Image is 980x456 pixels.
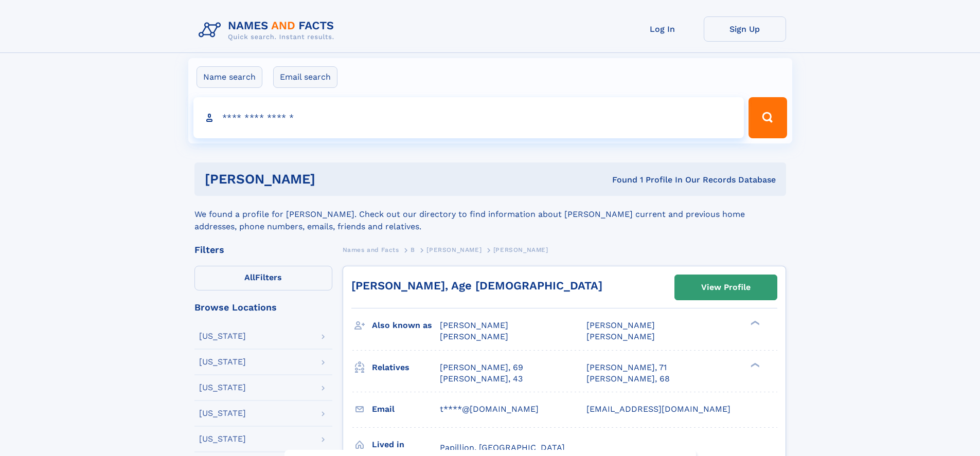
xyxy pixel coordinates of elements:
[372,436,440,453] h3: Lived in
[199,358,246,366] div: [US_STATE]
[440,320,508,330] span: [PERSON_NAME]
[426,246,482,253] span: [PERSON_NAME]
[586,332,655,341] span: [PERSON_NAME]
[701,276,751,299] div: View Profile
[440,332,508,341] span: [PERSON_NAME]
[748,361,760,368] div: ❯
[586,320,655,330] span: [PERSON_NAME]
[586,362,667,373] a: [PERSON_NAME], 71
[194,245,332,254] div: Filters
[372,400,440,418] h3: Email
[440,373,523,385] a: [PERSON_NAME], 43
[586,373,670,385] a: [PERSON_NAME], 68
[411,246,415,253] span: B
[440,362,523,373] a: [PERSON_NAME], 69
[749,97,787,138] button: Search Button
[194,196,786,233] div: We found a profile for [PERSON_NAME]. Check out our directory to find information about [PERSON_N...
[343,243,399,256] a: Names and Facts
[199,332,246,340] div: [US_STATE]
[464,174,776,186] div: Found 1 Profile In Our Records Database
[199,435,246,443] div: [US_STATE]
[493,246,548,253] span: [PERSON_NAME]
[194,303,332,312] div: Browse Locations
[426,243,482,256] a: [PERSON_NAME]
[194,16,343,44] img: Logo Names and Facts
[205,173,464,186] h1: [PERSON_NAME]
[411,243,415,256] a: B
[199,409,246,417] div: [US_STATE]
[586,404,730,414] span: [EMAIL_ADDRESS][DOMAIN_NAME]
[193,97,744,138] input: search input
[372,359,440,376] h3: Relatives
[199,384,246,392] div: [US_STATE]
[675,275,777,300] a: View Profile
[748,320,760,326] div: ❯
[273,66,337,88] label: Email search
[621,16,704,42] a: Log In
[244,272,255,282] span: All
[351,279,602,292] a: [PERSON_NAME], Age [DEMOGRAPHIC_DATA]
[197,66,262,88] label: Name search
[372,317,440,334] h3: Also known as
[704,16,786,42] a: Sign Up
[440,443,565,452] span: Papillion, [GEOGRAPHIC_DATA]
[194,266,332,290] label: Filters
